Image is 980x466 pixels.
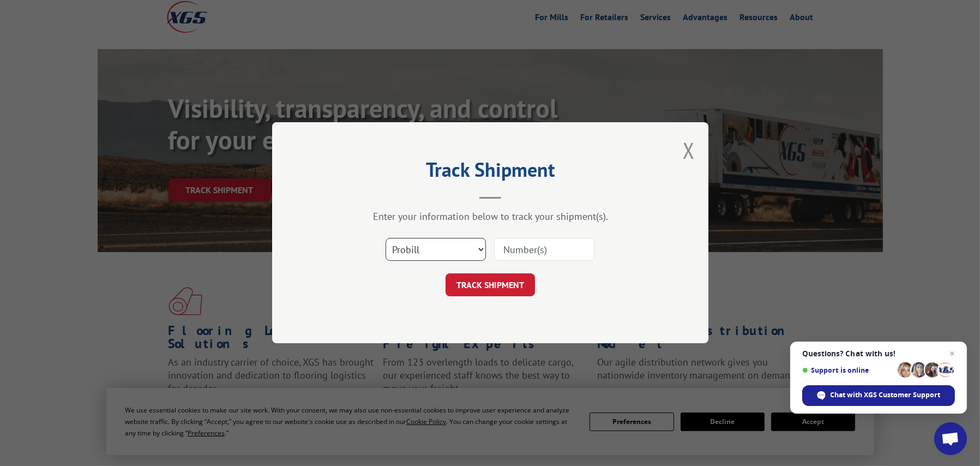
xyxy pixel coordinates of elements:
button: TRACK SHIPMENT [446,274,535,297]
div: Chat with XGS Customer Support [802,385,955,406]
span: Support is online [802,366,894,374]
h2: Track Shipment [327,162,654,183]
span: Chat with XGS Customer Support [831,390,941,400]
div: Open chat [934,422,967,455]
span: Questions? Chat with us! [802,349,955,358]
div: Enter your information below to track your shipment(s). [327,211,654,223]
button: Close modal [683,136,695,165]
span: Close chat [946,347,959,360]
input: Number(s) [494,238,594,261]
